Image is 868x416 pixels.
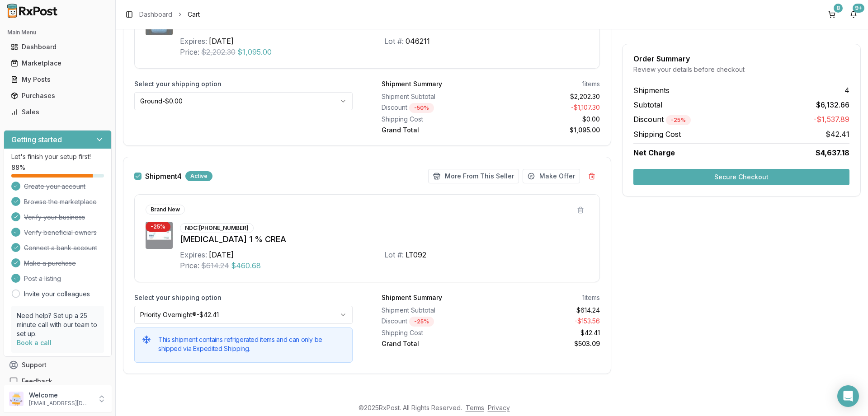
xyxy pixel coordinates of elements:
[180,233,589,246] div: [MEDICAL_DATA] 1 % CREA
[209,249,234,260] div: [DATE]
[29,400,92,407] p: [EMAIL_ADDRESS][DOMAIN_NAME]
[7,71,108,88] a: My Posts
[11,108,104,117] div: Sales
[846,7,861,22] button: 9+
[209,36,234,47] div: [DATE]
[813,114,849,125] span: -$1,537.89
[11,152,104,161] p: Let's finish your setup first!
[11,91,104,100] div: Purchases
[495,103,600,113] div: - $1,107.30
[24,274,61,283] span: Post a listing
[825,7,839,22] button: 8
[4,56,112,70] button: Marketplace
[231,260,261,271] span: $460.68
[666,115,691,125] div: - 25 %
[7,104,108,120] a: Sales
[382,317,487,327] div: Discount
[180,223,254,233] div: NDC: [PHONE_NUMBER]
[180,36,207,47] div: Expires:
[146,205,185,215] div: Brand New
[24,228,97,237] span: Verify beneficial owners
[382,306,487,315] div: Shipment Subtotal
[180,249,207,260] div: Expires:
[582,293,600,302] div: 1 items
[22,377,52,386] span: Feedback
[146,222,173,249] img: Winlevi 1 % CREA
[158,335,345,353] h5: This shipment contains refrigerated items and can only be shipped via Expedited Shipping.
[495,328,600,337] div: $42.41
[406,36,430,47] div: 046211
[495,317,600,327] div: - $153.56
[495,126,600,135] div: $1,095.00
[24,213,85,222] span: Verify your business
[633,65,849,74] div: Review your details before checkout
[406,249,426,260] div: LT092
[24,259,76,268] span: Make a purchase
[24,243,97,252] span: Connect a bank account
[495,92,600,101] div: $2,202.30
[188,10,200,19] span: Cart
[17,339,52,346] a: Book a call
[11,134,62,145] h3: Getting started
[853,4,864,13] div: 9+
[633,115,691,124] span: Discount
[11,59,104,68] div: Marketplace
[146,222,170,232] div: - 25 %
[382,115,487,124] div: Shipping Cost
[837,385,859,407] div: Open Intercom Messenger
[24,182,85,191] span: Create your account
[7,39,108,55] a: Dashboard
[11,163,25,172] span: 88 %
[4,89,112,103] button: Purchases
[523,169,580,183] button: Make Offer
[180,260,199,271] div: Price:
[826,129,849,140] span: $42.41
[7,55,108,71] a: Marketplace
[382,328,487,337] div: Shipping Cost
[633,129,681,140] span: Shipping Cost
[428,169,519,183] button: More From This Seller
[495,306,600,315] div: $614.24
[4,40,112,54] button: Dashboard
[4,357,112,373] button: Support
[7,88,108,104] a: Purchases
[844,85,849,96] span: 4
[633,55,849,62] div: Order Summary
[24,290,90,299] a: Invite your colleagues
[633,99,662,110] span: Subtotal
[382,293,442,302] div: Shipment Summary
[4,373,112,389] button: Feedback
[11,42,104,51] div: Dashboard
[382,339,487,348] div: Grand Total
[633,85,670,96] span: Shipments
[384,36,404,47] div: Lot #:
[382,126,487,135] div: Grand Total
[4,72,112,87] button: My Posts
[201,47,236,57] span: $2,202.30
[495,339,600,348] div: $503.09
[466,404,484,411] a: Terms
[237,47,272,57] span: $1,095.00
[185,171,212,181] div: Active
[488,404,510,411] a: Privacy
[4,105,112,119] button: Sales
[4,4,61,18] img: RxPost Logo
[7,29,108,36] h2: Main Menu
[24,197,97,206] span: Browse the marketplace
[9,392,24,406] img: User avatar
[145,173,182,180] span: Shipment 4
[139,10,200,19] nav: breadcrumb
[180,47,199,57] div: Price:
[134,293,353,302] label: Select your shipping option
[582,79,600,89] div: 1 items
[382,103,487,113] div: Discount
[17,311,99,338] p: Need help? Set up a 25 minute call with our team to set up.
[29,391,92,400] p: Welcome
[816,99,849,110] span: $6,132.66
[201,260,229,271] span: $614.24
[834,4,843,13] div: 8
[382,79,442,89] div: Shipment Summary
[633,169,849,185] button: Secure Checkout
[816,147,849,158] span: $4,637.18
